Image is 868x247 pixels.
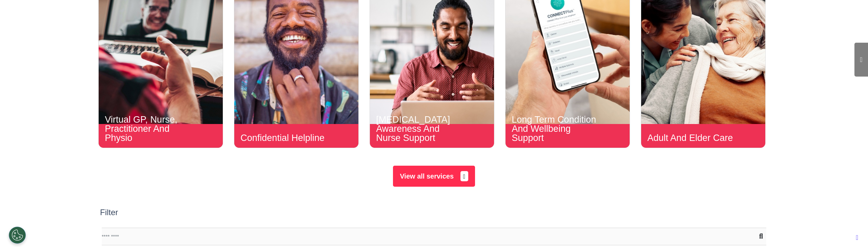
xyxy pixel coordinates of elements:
div: [MEDICAL_DATA] Awareness And Nurse Support [376,115,463,143]
div: Long Term Condition And Wellbeing Support [512,115,598,143]
div: Virtual GP, Nurse, Practitioner And Physio [105,115,192,143]
button: View all services [393,166,475,187]
button: Open Preferences [9,227,26,244]
h2: Filter [100,208,118,218]
div: Adult And Elder Care [647,133,734,143]
div: Confidential Helpline [240,133,327,143]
